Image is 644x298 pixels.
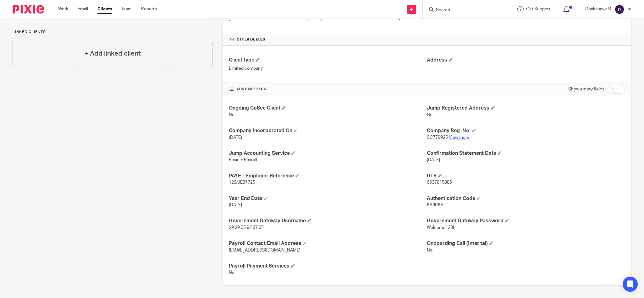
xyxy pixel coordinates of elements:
[427,105,625,111] h4: Jump Registered Address
[78,6,88,12] a: Email
[229,173,427,179] h4: PAYE - Employer Reference
[427,113,432,117] span: No
[13,30,212,35] p: Linked clients
[229,127,427,134] h4: Company Incorporated On
[427,180,452,185] span: 6537815885
[229,225,264,230] span: 29 29 05 92 37 05
[229,150,427,157] h4: Jump Accounting Service
[427,240,625,247] h4: Onboarding Call (Internal)
[585,6,611,12] p: Dhakshaya M
[229,195,427,202] h4: Year End Date
[435,8,492,13] input: Search
[141,6,157,12] a: Reports
[58,6,68,12] a: Work
[229,203,242,207] span: [DATE]
[427,127,625,134] h4: Company Reg. No.
[229,135,242,140] span: [DATE]
[427,57,625,63] h4: Address
[229,87,427,92] h4: CUSTOM FIELDS
[427,173,625,179] h4: UTR
[229,113,234,117] span: No
[427,203,443,207] span: KK6PKE
[97,6,112,12] a: Clients
[427,150,625,157] h4: Confirmation Statement Date
[229,180,255,185] span: 120/JE87725
[229,65,427,72] p: Limited company
[427,248,432,252] span: No
[449,135,470,140] a: View more
[568,86,604,92] label: Show empty fields
[229,57,427,63] h4: Client type
[427,218,625,224] h4: Government Gateway Password
[13,5,44,14] img: Pixie
[427,158,440,162] span: [DATE]
[229,218,427,224] h4: Government Gateway Username
[229,158,257,162] span: Basic + Payroll
[229,263,427,269] h4: Payroll Payment Services
[427,225,454,230] span: Welcome123!
[526,7,550,11] span: Get Support
[84,49,141,58] h4: + Add linked client
[237,37,265,42] span: Other details
[121,6,132,12] a: Team
[229,270,234,275] span: No
[229,248,300,252] span: [EMAIL_ADDRESS][DOMAIN_NAME]
[614,4,625,14] img: svg%3E
[229,240,427,247] h4: Payroll Contact Email Address
[427,195,625,202] h4: Authentication Code
[229,105,427,111] h4: Ongoing CoSec Client
[427,135,448,140] span: SC779925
